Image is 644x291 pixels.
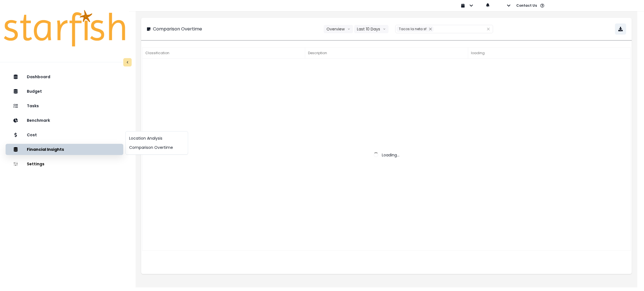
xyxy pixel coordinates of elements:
[6,100,123,111] button: Tasks
[6,115,123,126] button: Benchmark
[143,47,305,59] div: Classification
[6,144,123,155] button: Financial Insights
[126,134,188,143] button: Location Analysis
[487,27,490,31] svg: close
[6,158,123,170] button: Settings
[27,133,37,137] p: Cost
[399,27,427,31] span: Tacos la neta sf
[6,86,123,97] button: Budget
[429,27,432,31] svg: close
[27,75,50,79] p: Dashboard
[6,129,123,140] button: Cost
[6,71,123,82] button: Dashboard
[382,152,399,158] span: Loading...
[347,26,350,32] svg: arrow down line
[27,89,42,94] p: Budget
[468,47,631,59] div: loading
[427,26,434,32] button: Remove
[324,25,353,33] button: Overviewarrow down line
[27,104,39,108] p: Tasks
[126,143,188,152] button: Comparison Overtime
[153,26,202,32] p: Comparison Overtime
[27,118,50,123] p: Benchmark
[383,26,386,32] svg: arrow down line
[354,25,389,33] button: Last 10 Daysarrow down line
[397,26,434,32] div: Tacos la neta sf
[487,26,490,32] button: Clear
[305,47,468,59] div: Description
